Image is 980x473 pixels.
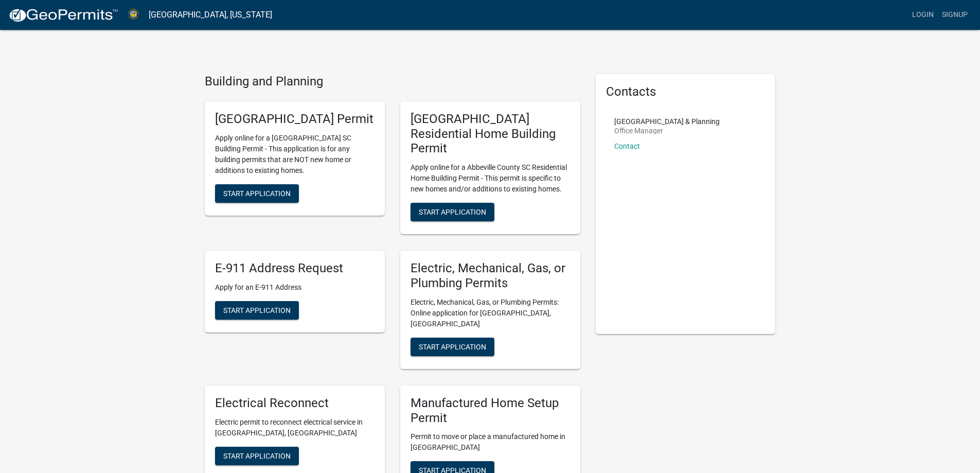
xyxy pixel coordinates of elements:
h5: Manufactured Home Setup Permit [411,396,570,426]
span: Start Application [419,208,486,216]
span: Start Application [223,189,291,197]
h4: Building and Planning [205,74,580,89]
button: Start Application [215,184,299,203]
p: Office Manager [614,127,720,134]
p: Apply online for a [GEOGRAPHIC_DATA] SC Building Permit - This application is for any building pe... [215,133,375,176]
h5: E-911 Address Request [215,261,375,276]
p: Electric permit to reconnect electrical service in [GEOGRAPHIC_DATA], [GEOGRAPHIC_DATA] [215,417,375,439]
h5: Electrical Reconnect [215,396,375,411]
p: Electric, Mechanical, Gas, or Plumbing Permits: Online application for [GEOGRAPHIC_DATA], [GEOGRA... [411,297,570,329]
p: Apply for an E-911 Address [215,282,375,293]
span: Start Application [419,342,486,351]
h5: [GEOGRAPHIC_DATA] Residential Home Building Permit [411,112,570,156]
button: Start Application [215,301,299,320]
button: Start Application [411,338,494,356]
a: Signup [938,5,972,25]
a: Login [908,5,938,25]
a: Contact [614,142,640,150]
a: [GEOGRAPHIC_DATA], [US_STATE] [149,6,272,24]
p: Apply online for a Abbeville County SC Residential Home Building Permit - This permit is specific... [411,162,570,195]
h5: [GEOGRAPHIC_DATA] Permit [215,112,375,127]
img: Abbeville County, South Carolina [127,8,140,22]
h5: Contacts [606,84,765,99]
p: [GEOGRAPHIC_DATA] & Planning [614,118,720,125]
button: Start Application [411,203,494,221]
span: Start Application [223,306,291,314]
button: Start Application [215,447,299,465]
p: Permit to move or place a manufactured home in [GEOGRAPHIC_DATA] [411,431,570,453]
h5: Electric, Mechanical, Gas, or Plumbing Permits [411,261,570,291]
span: Start Application [223,451,291,460]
